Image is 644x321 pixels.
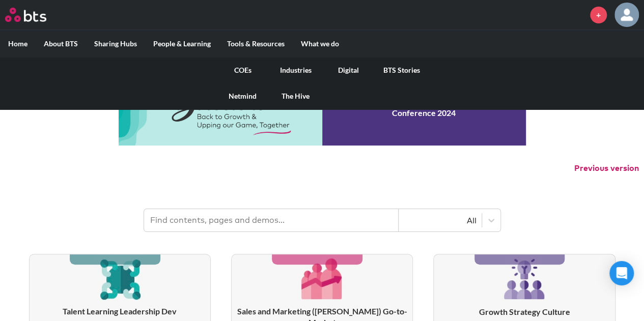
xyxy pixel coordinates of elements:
a: + [590,7,607,23]
h3: Talent Learning Leadership Dev [30,306,210,317]
img: Cathy Wilson [614,3,639,27]
label: What we do [293,31,347,57]
img: BTS Logo [5,8,46,22]
button: Previous version [574,163,639,174]
a: Profile [614,3,639,27]
div: All [404,215,477,226]
img: [object Object] [96,254,144,303]
label: Tools & Resources [219,31,293,57]
img: [object Object] [298,254,346,303]
a: Go home [5,8,65,22]
input: Find contents, pages and demos... [144,209,399,231]
h3: Growth Strategy Culture [434,306,614,317]
label: Sharing Hubs [86,31,145,57]
img: [object Object] [500,254,549,303]
label: People & Learning [145,31,219,57]
div: Open Intercom Messenger [609,261,634,285]
label: About BTS [36,31,86,57]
